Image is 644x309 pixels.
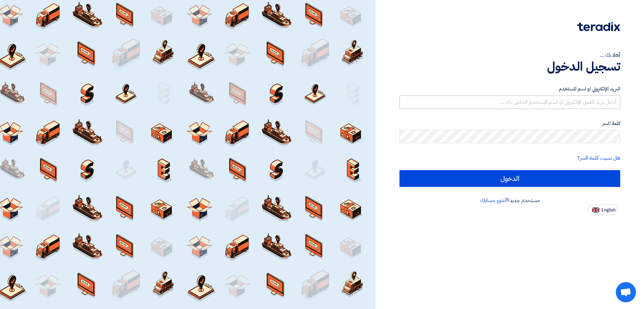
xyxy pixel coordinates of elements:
[588,204,618,215] button: English
[577,22,620,31] img: Teradix logo
[601,208,615,213] span: English
[577,154,620,162] a: هل نسيت كلمة السر؟
[480,196,507,204] a: أنشئ حسابك
[399,51,620,59] div: أهلا بك ...
[399,170,620,187] input: الدخول
[399,120,620,127] label: كلمة السر
[399,95,620,109] input: أدخل بريد العمل الإلكتروني او اسم المستخدم الخاص بك ...
[616,282,636,302] a: دردشة مفتوحة
[399,196,620,204] div: مستخدم جديد؟
[399,85,620,93] label: البريد الإلكتروني او اسم المستخدم
[399,59,620,74] h1: تسجيل الدخول
[592,207,599,213] img: en-US.png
